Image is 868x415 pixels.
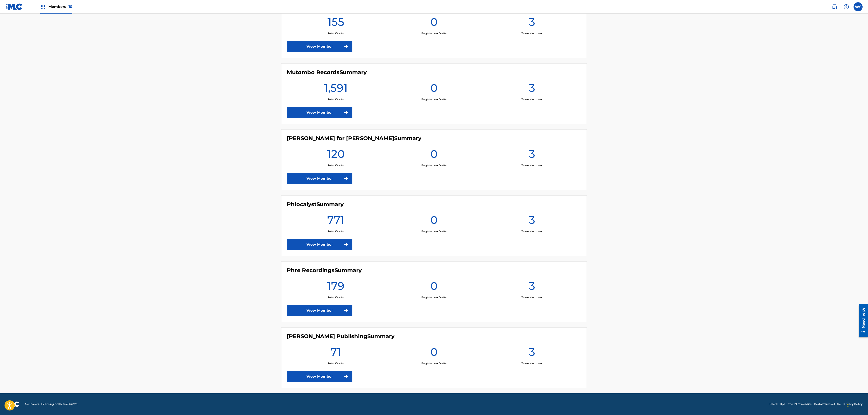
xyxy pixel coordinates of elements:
h1: 0 [430,345,438,361]
h1: 179 [327,279,344,295]
h1: 71 [330,345,341,361]
img: help [844,4,849,9]
h1: 771 [327,213,344,229]
h1: 1,591 [324,81,348,97]
img: Top Rightsholders [40,4,46,9]
h4: Viktor Minsky Publishing [287,333,394,340]
h1: 120 [327,147,345,163]
p: Registration Drafts [421,295,447,299]
p: Team Members [521,229,542,233]
h4: Phre Recordings [287,267,362,274]
div: Drag [847,398,849,411]
p: Total Works [328,361,344,365]
p: Total Works [328,229,344,233]
a: Privacy Policy [843,402,863,406]
h1: 0 [430,15,438,31]
h1: 3 [529,345,535,361]
a: Portal Terms of Use [814,402,841,406]
h1: 3 [529,81,535,97]
p: Registration Drafts [421,97,447,101]
div: User Menu [854,2,863,11]
p: Total Works [328,31,344,35]
a: View Member [287,371,352,382]
img: f7272a7cc735f4ea7f67.svg [343,44,349,49]
a: Need Help? [769,402,785,406]
h1: 3 [529,15,535,31]
p: Registration Drafts [421,163,447,167]
p: Total Works [328,295,344,299]
span: Mechanical Licensing Collective © 2025 [25,402,77,406]
h1: 0 [430,81,438,97]
iframe: Chat Widget [845,393,868,415]
img: f7272a7cc735f4ea7f67.svg [343,308,349,313]
iframe: Resource Center [855,302,868,340]
p: Registration Drafts [421,31,447,35]
h1: 0 [430,213,438,229]
h4: Phlocalyst [287,201,344,208]
p: Team Members [521,97,542,101]
a: View Member [287,41,352,52]
h1: 0 [430,279,438,295]
a: View Member [287,173,352,184]
img: MLC Logo [5,3,23,10]
img: f7272a7cc735f4ea7f67.svg [343,110,349,115]
h1: 0 [430,147,438,163]
h1: 3 [529,213,535,229]
img: logo [5,401,19,407]
span: 10 [68,5,72,9]
img: f7272a7cc735f4ea7f67.svg [343,176,349,181]
p: Registration Drafts [421,361,447,365]
p: Team Members [521,31,542,35]
p: Total Works [328,97,344,101]
p: Team Members [521,295,542,299]
h4: Parra for Cuva [287,135,421,142]
p: Team Members [521,163,542,167]
a: Public Search [830,2,839,11]
div: Help [842,2,851,11]
h1: 155 [328,15,344,31]
img: f7272a7cc735f4ea7f67.svg [343,374,349,379]
a: View Member [287,305,352,316]
img: f7272a7cc735f4ea7f67.svg [343,242,349,247]
p: Team Members [521,361,542,365]
a: The MLC Website [788,402,811,406]
h1: 3 [529,147,535,163]
p: Registration Drafts [421,229,447,233]
span: Members [48,4,72,9]
p: Total Works [328,163,344,167]
a: View Member [287,107,352,118]
h1: 3 [529,279,535,295]
a: View Member [287,239,352,250]
img: search [832,4,837,9]
h4: Mutombo Records [287,69,367,76]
